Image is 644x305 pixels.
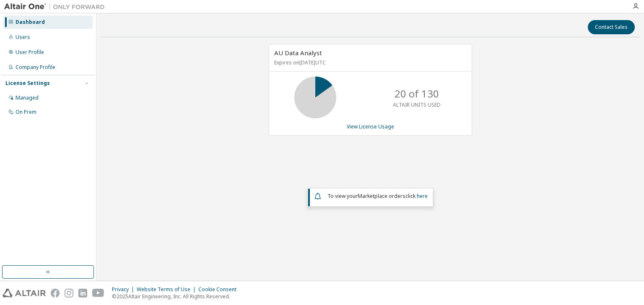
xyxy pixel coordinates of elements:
div: License Settings [5,80,50,87]
img: instagram.svg [65,289,73,297]
span: To view your click [327,192,428,200]
div: On Prem [16,109,36,115]
img: facebook.svg [51,289,60,297]
div: Company Profile [16,64,55,71]
p: Expires on [DATE] UTC [274,59,465,66]
img: altair_logo.svg [3,289,46,297]
div: Cookie Consent [198,286,241,293]
img: youtube.svg [92,289,104,297]
img: Altair One [4,3,109,11]
div: Privacy [112,286,137,293]
button: Contact Sales [588,20,635,34]
span: AU Data Analyst [274,49,322,57]
div: Website Terms of Use [137,286,198,293]
div: Users [16,34,30,41]
em: Marketplace orders [358,192,405,200]
p: 20 of 130 [395,87,439,101]
p: © 2025 Altair Engineering, Inc. All Rights Reserved. [112,293,241,300]
div: Managed [16,95,39,101]
p: ALTAIR UNITS USED [393,101,441,108]
div: User Profile [16,49,44,56]
img: linkedin.svg [78,289,87,297]
a: here [417,192,428,200]
div: Dashboard [16,19,45,26]
a: View License Usage [347,123,394,130]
